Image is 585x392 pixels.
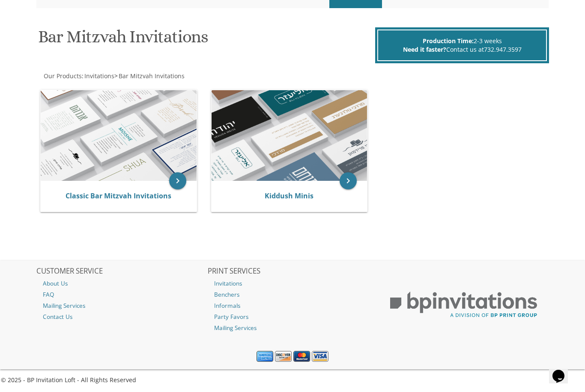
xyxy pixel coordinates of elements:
[549,358,576,383] iframe: chat widget
[43,72,82,80] a: Our Products
[36,289,206,300] a: FAQ
[208,322,378,333] a: Mailing Services
[208,300,378,311] a: Informals
[265,191,313,200] a: Kiddush Minis
[257,351,273,362] img: American Express
[208,311,378,322] a: Party Favors
[36,300,206,311] a: Mailing Services
[119,72,185,80] span: Bar Mitzvah Invitations
[484,45,522,53] a: 732.947.3597
[208,267,378,276] h2: PRINT SERVICES
[66,191,171,200] a: Classic Bar Mitzvah Invitations
[84,72,114,80] span: Invitations
[169,172,186,189] a: keyboard_arrow_right
[340,172,357,189] a: keyboard_arrow_right
[275,351,292,362] img: Discover
[208,278,378,289] a: Invitations
[379,284,549,325] img: BP Print Group
[403,45,446,53] span: Need it faster?
[377,29,547,61] div: 2-3 weeks Contact us at
[38,27,373,53] h1: Bar Mitzvah Invitations
[293,351,310,362] img: MasterCard
[114,72,185,80] span: >
[423,37,474,45] span: Production Time:
[41,90,197,181] img: Classic Bar Mitzvah Invitations
[36,72,292,80] div: :
[212,90,367,181] img: Kiddush Minis
[312,351,328,362] img: Visa
[36,278,206,289] a: About Us
[36,267,206,276] h2: CUSTOMER SERVICE
[208,289,378,300] a: Benchers
[84,72,114,80] a: Invitations
[36,311,206,322] a: Contact Us
[118,72,185,80] a: Bar Mitzvah Invitations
